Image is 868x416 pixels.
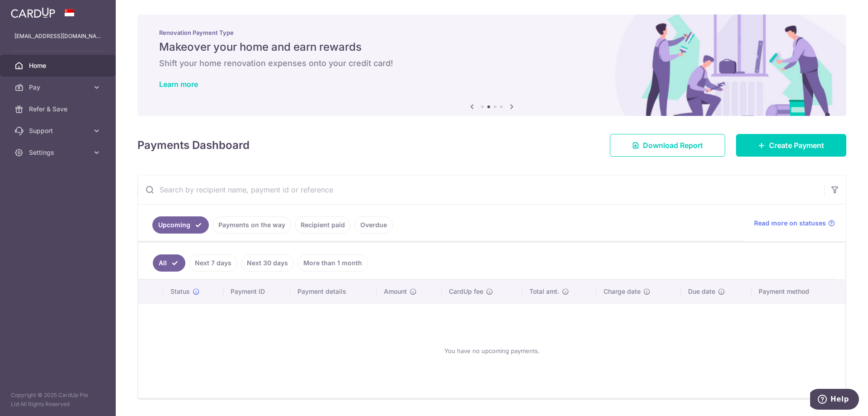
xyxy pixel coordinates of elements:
[159,40,825,54] h5: Makeover your home and earn rewards
[159,29,825,36] p: Renovation Payment Type
[604,287,641,296] span: Charge date
[754,219,835,228] a: Read more on statuses
[769,140,824,151] span: Create Payment
[29,148,89,157] span: Settings
[295,216,351,234] a: Recipient paid
[29,105,89,114] span: Refer & Save
[137,137,250,153] h4: Payments Dashboard
[149,311,835,391] div: You have no upcoming payments.
[736,134,846,157] a: Create Payment
[354,216,393,234] a: Overdue
[751,280,845,303] th: Payment method
[29,61,89,70] span: Home
[137,14,846,116] img: Renovation banner
[138,175,824,204] input: Search by recipient name, payment id or reference
[159,58,825,69] h6: Shift your home renovation expenses onto your credit card!
[529,287,559,296] span: Total amt.
[810,389,859,411] iframe: Opens a widget where you can find more information
[29,83,89,92] span: Pay
[29,126,89,135] span: Support
[384,287,407,296] span: Amount
[223,280,290,303] th: Payment ID
[14,32,101,41] p: [EMAIL_ADDRESS][DOMAIN_NAME]
[11,7,55,18] img: CardUp
[159,80,198,89] a: Learn more
[643,140,703,151] span: Download Report
[241,254,294,272] a: Next 30 days
[297,254,368,272] a: More than 1 month
[212,216,291,234] a: Payments on the way
[290,280,377,303] th: Payment details
[449,287,483,296] span: CardUp fee
[610,134,725,157] a: Download Report
[688,287,715,296] span: Due date
[153,254,185,272] a: All
[170,287,190,296] span: Status
[152,216,209,234] a: Upcoming
[754,219,826,228] span: Read more on statuses
[189,254,237,272] a: Next 7 days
